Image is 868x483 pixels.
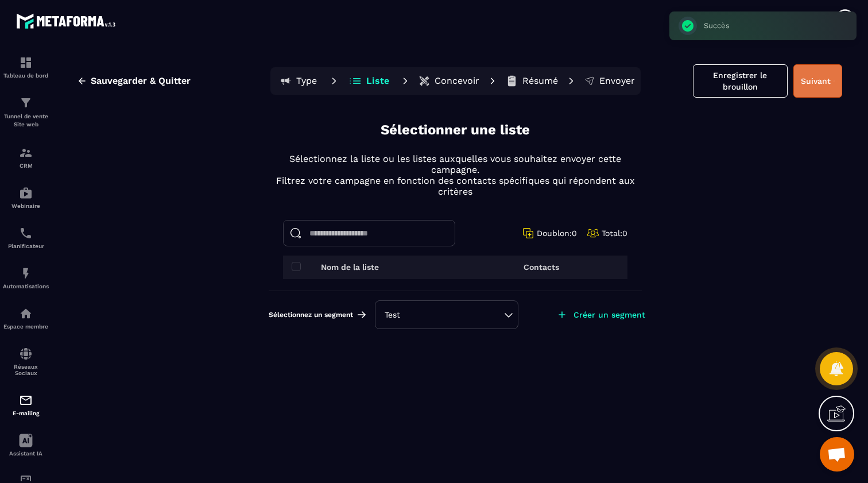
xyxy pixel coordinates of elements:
[16,10,119,32] img: logo
[793,64,842,98] button: Suivant
[19,347,33,361] img: social-network
[522,75,558,87] p: Résumé
[19,186,33,200] img: automations
[19,307,33,320] img: automations
[3,283,49,289] p: Automatisations
[415,69,483,92] button: Concevoir
[3,47,49,87] a: formationformationTableau de bord
[3,364,49,376] p: Réseaux Sociaux
[3,338,49,385] a: social-networksocial-networkRéseaux Sociaux
[19,266,33,280] img: automations
[599,75,635,87] p: Envoyer
[68,71,199,91] button: Sauvegarder & Quitter
[581,69,638,92] button: Envoyer
[3,425,49,465] a: Assistant IA
[273,69,324,92] button: Type
[296,75,317,87] p: Type
[820,437,854,472] div: Ouvrir le chat
[3,137,49,177] a: formationformationCRM
[3,298,49,338] a: automationsautomationsEspace membre
[573,310,645,319] p: Créer un segment
[3,72,49,79] p: Tableau de bord
[3,243,49,249] p: Planificateur
[19,146,33,160] img: formation
[524,262,559,272] p: Contacts
[269,153,642,175] p: Sélectionnez la liste ou les listes auxquelles vous souhaitez envoyer cette campagne.
[3,410,49,416] p: E-mailing
[381,121,530,140] p: Sélectionner une liste
[693,64,788,98] button: Enregistrer le brouillon
[269,175,642,197] p: Filtrez votre campagne en fonction des contacts spécifiques qui répondent aux critères
[3,450,49,457] p: Assistant IA
[3,113,49,129] p: Tunnel de vente Site web
[435,75,479,87] p: Concevoir
[3,163,49,169] p: CRM
[3,87,49,137] a: formationformationTunnel de vente Site web
[3,177,49,218] a: automationsautomationsWebinaire
[3,218,49,258] a: schedulerschedulerPlanificateur
[3,203,49,209] p: Webinaire
[502,69,561,92] button: Résumé
[321,262,379,272] p: Nom de la liste
[3,385,49,425] a: emailemailE-mailing
[344,69,396,92] button: Liste
[91,75,191,87] span: Sauvegarder & Quitter
[269,310,353,319] span: Sélectionnez un segment
[19,226,33,240] img: scheduler
[19,96,33,110] img: formation
[19,56,33,69] img: formation
[3,258,49,298] a: automationsautomationsAutomatisations
[537,229,577,238] span: Doublon: 0
[366,75,389,87] p: Liste
[19,393,33,407] img: email
[602,229,627,238] span: Total: 0
[3,323,49,330] p: Espace membre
